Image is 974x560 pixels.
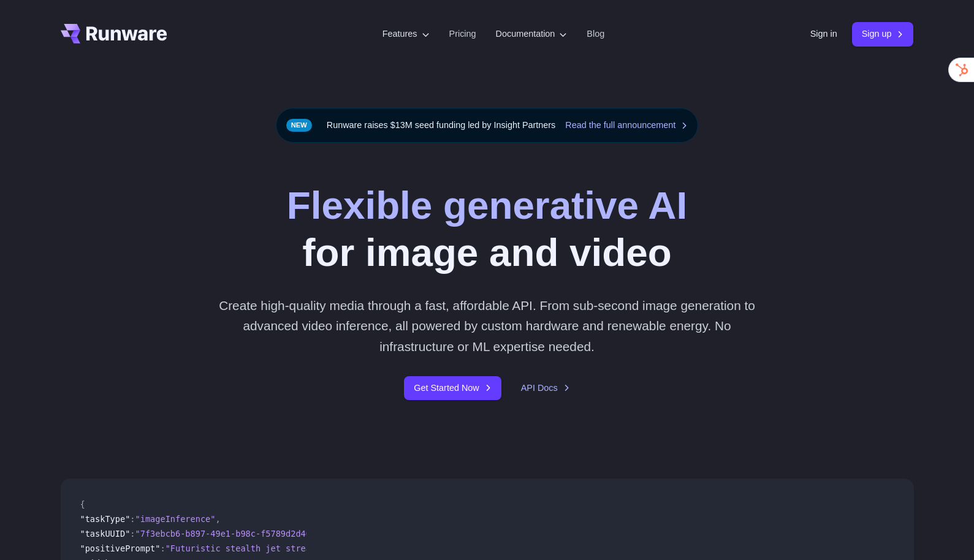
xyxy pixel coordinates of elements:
h1: for image and video [287,182,687,276]
span: , [215,514,220,524]
a: Get Started Now [404,376,501,400]
span: "taskType" [80,514,131,524]
span: { [80,499,85,509]
p: Create high-quality media through a fast, affordable API. From sub-second image generation to adv... [214,295,760,357]
label: Features [382,27,430,41]
span: : [130,514,135,524]
span: : [160,543,165,553]
a: Pricing [449,27,476,41]
a: Sign up [852,22,914,46]
a: Go to / [61,24,167,44]
span: "positivePrompt" [80,543,161,553]
span: "taskUUID" [80,529,131,539]
label: Documentation [496,27,568,41]
span: "7f3ebcb6-b897-49e1-b98c-f5789d2d40d7" [135,529,326,539]
a: Sign in [810,27,837,41]
span: : [130,529,135,539]
a: Blog [587,27,604,41]
a: API Docs [521,381,570,395]
strong: Flexible generative AI [287,183,687,227]
div: Runware raises $13M seed funding led by Insight Partners [276,108,699,143]
a: Read the full announcement [565,118,688,132]
span: "Futuristic stealth jet streaking through a neon-lit cityscape with glowing purple exhaust" [166,543,622,553]
span: "imageInference" [135,514,216,524]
